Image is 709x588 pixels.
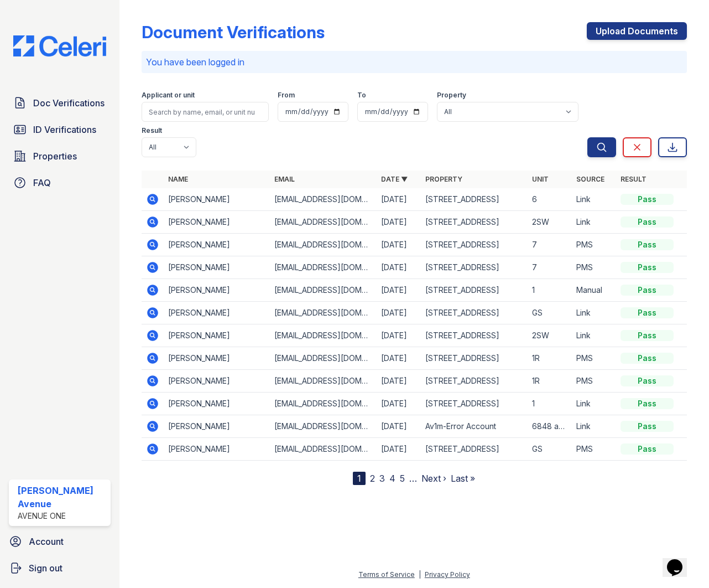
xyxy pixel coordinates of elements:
td: [STREET_ADDRESS] [421,211,528,234]
td: 7 [528,256,572,279]
a: Email [274,175,295,183]
td: PMS [572,370,616,393]
label: Applicant or unit [142,91,195,100]
a: Doc Verifications [9,92,111,114]
td: [DATE] [377,234,421,256]
div: Pass [621,330,674,341]
td: [STREET_ADDRESS] [421,347,528,370]
td: [DATE] [377,256,421,279]
div: Pass [621,443,674,455]
td: 1R [528,370,572,393]
p: You have been logged in [146,55,683,69]
div: Pass [621,239,674,250]
td: [PERSON_NAME] [164,234,270,256]
a: 5 [400,473,405,484]
a: Next › [421,473,446,484]
a: FAQ [9,172,111,194]
div: Pass [621,353,674,364]
td: [PERSON_NAME] [164,256,270,279]
td: Link [572,211,616,234]
td: [PERSON_NAME] [164,302,270,324]
div: Pass [621,262,674,273]
td: [EMAIL_ADDRESS][DOMAIN_NAME] [270,438,377,461]
td: [STREET_ADDRESS] [421,393,528,415]
td: [EMAIL_ADDRESS][DOMAIN_NAME] [270,347,377,370]
div: | [419,570,421,579]
a: Name [168,175,188,183]
td: [PERSON_NAME] [164,324,270,347]
td: 1 [528,393,572,415]
td: [PERSON_NAME] [164,188,270,211]
td: [DATE] [377,393,421,415]
div: Pass [621,216,674,228]
td: [EMAIL_ADDRESS][DOMAIN_NAME] [270,234,377,256]
td: [STREET_ADDRESS] [421,188,528,211]
td: [STREET_ADDRESS] [421,256,528,279]
span: ID Verifications [33,123,96,136]
td: [PERSON_NAME] [164,279,270,302]
td: PMS [572,234,616,256]
td: [PERSON_NAME] [164,211,270,234]
div: [PERSON_NAME] Avenue [18,484,106,510]
label: Result [142,126,162,135]
td: 2SW [528,324,572,347]
td: [STREET_ADDRESS] [421,279,528,302]
div: Avenue One [18,510,106,522]
td: [EMAIL_ADDRESS][DOMAIN_NAME] [270,415,377,438]
td: [PERSON_NAME] [164,347,270,370]
a: Account [4,530,115,553]
td: 7 [528,234,572,256]
a: Source [576,175,604,183]
td: 1R [528,347,572,370]
span: Doc Verifications [33,96,105,110]
td: Link [572,324,616,347]
a: Last » [451,473,475,484]
span: … [409,472,417,485]
label: Property [437,91,466,100]
label: To [357,91,366,100]
td: Link [572,393,616,415]
td: Av1m-Error Account [421,415,528,438]
td: [EMAIL_ADDRESS][DOMAIN_NAME] [270,302,377,324]
td: [EMAIL_ADDRESS][DOMAIN_NAME] [270,279,377,302]
td: [STREET_ADDRESS] [421,324,528,347]
span: FAQ [33,176,51,189]
td: [DATE] [377,211,421,234]
td: PMS [572,438,616,461]
div: Pass [621,285,674,296]
a: Upload Documents [587,22,687,40]
span: Properties [33,149,77,163]
td: [STREET_ADDRESS] [421,302,528,324]
a: Privacy Policy [425,570,470,579]
td: Link [572,415,616,438]
td: [PERSON_NAME] [164,415,270,438]
td: GS [528,438,572,461]
a: Properties [9,145,111,167]
iframe: chat widget [663,544,698,577]
td: [STREET_ADDRESS] [421,234,528,256]
a: 2 [370,473,375,484]
td: [PERSON_NAME] [164,370,270,393]
td: [EMAIL_ADDRESS][DOMAIN_NAME] [270,256,377,279]
td: 6848 apt 4 [528,415,572,438]
td: GS [528,302,572,324]
td: [EMAIL_ADDRESS][DOMAIN_NAME] [270,393,377,415]
div: 1 [353,472,366,485]
a: ID Verifications [9,118,111,141]
td: [DATE] [377,279,421,302]
a: 4 [389,473,395,484]
div: Pass [621,398,674,409]
a: Date ▼ [381,175,408,183]
a: Property [425,175,462,183]
td: [STREET_ADDRESS] [421,438,528,461]
img: CE_Logo_Blue-a8612792a0a2168367f1c8372b55b34899dd931a85d93a1a3d3e32e68fde9ad4.png [4,35,115,56]
td: Link [572,188,616,211]
td: [EMAIL_ADDRESS][DOMAIN_NAME] [270,211,377,234]
a: Sign out [4,557,115,579]
td: [EMAIL_ADDRESS][DOMAIN_NAME] [270,324,377,347]
td: Link [572,302,616,324]
td: [DATE] [377,302,421,324]
td: [DATE] [377,438,421,461]
td: [DATE] [377,324,421,347]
